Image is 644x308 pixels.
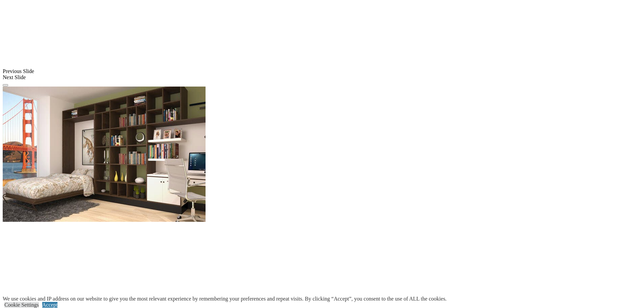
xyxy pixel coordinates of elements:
[3,84,8,86] button: Click here to pause slide show
[3,74,641,80] div: Next Slide
[3,68,641,74] div: Previous Slide
[4,302,39,308] a: Cookie Settings
[42,302,57,308] a: Accept
[3,296,447,302] div: We use cookies and IP address on our website to give you the most relevant experience by remember...
[3,87,206,222] img: Banner for mobile view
